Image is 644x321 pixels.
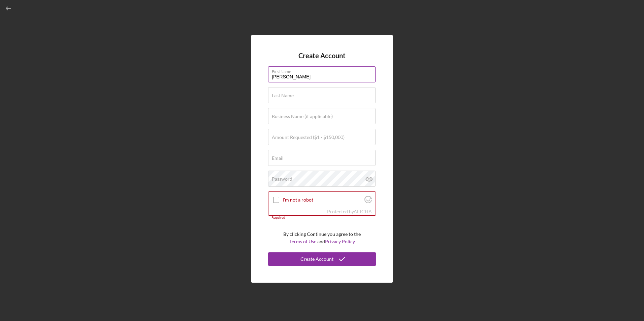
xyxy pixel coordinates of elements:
[272,135,345,140] label: Amount Requested ($1 - $150,000)
[272,176,292,182] label: Password
[272,93,294,98] label: Last Name
[325,239,355,244] a: Privacy Policy
[283,230,361,246] p: By clicking Continue you agree to the and
[289,239,316,244] a: Terms of Use
[272,155,284,161] label: Email
[364,199,372,204] a: Visit Altcha.org
[354,209,372,214] a: Visit Altcha.org
[268,252,376,266] button: Create Account
[272,114,333,119] label: Business Name (if applicable)
[283,197,362,203] label: I'm not a robot
[327,209,372,214] div: Protected by
[298,52,346,60] h4: Create Account
[272,67,376,74] label: First Name
[268,216,376,220] div: Required
[300,252,333,266] div: Create Account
